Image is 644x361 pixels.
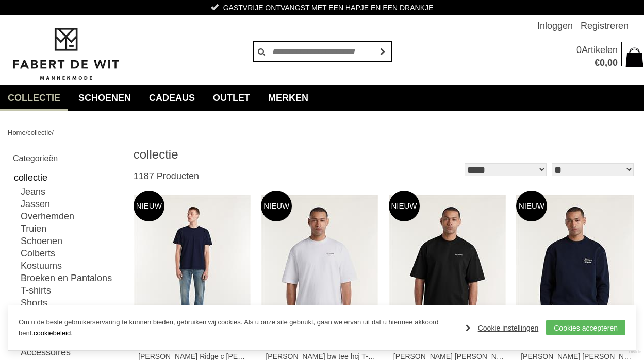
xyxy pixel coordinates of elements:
a: Accessoires [21,346,121,358]
a: Schoenen [71,85,139,111]
h1: collectie [134,147,385,162]
span: , [605,58,607,68]
a: Inloggen [537,15,573,36]
img: DENHAM Yinyang bw tee hcj T-shirts [261,195,378,342]
a: T-shirts [21,284,121,297]
span: / [52,129,54,136]
a: Cookie instellingen [466,320,539,336]
a: Jassen [21,198,121,210]
span: 0 [576,45,582,55]
span: € [595,58,600,68]
h2: Categorieën [13,152,121,165]
a: [PERSON_NAME] Ridge c [PERSON_NAME] [PERSON_NAME] [138,352,249,361]
a: Cookies accepteren [546,320,625,335]
a: Merken [260,85,316,111]
a: Truien [21,222,121,235]
a: Broeken en Pantalons [21,272,121,284]
a: collectie [27,129,52,136]
img: DENHAM Yin yang bw tee hcj T-shirts [389,195,506,342]
a: [PERSON_NAME] bw tee hcj T-shirts [266,352,376,361]
p: Om u de beste gebruikerservaring te kunnen bieden, gebruiken wij cookies. Als u onze site gebruik... [19,317,455,339]
img: Fabert de Wit [8,26,124,82]
a: Shorts [21,297,121,309]
img: DENHAM Ridge c hadden Jeans [134,195,251,342]
a: Cadeaus [141,85,203,111]
a: collectie [13,170,121,185]
a: [PERSON_NAME] [PERSON_NAME] tee hcj T-shirts [393,352,504,361]
a: Overhemden [21,210,121,222]
a: [PERSON_NAME] [PERSON_NAME] arch sweat cps Truien [521,352,631,361]
span: / [26,129,28,136]
span: 1187 Producten [134,171,199,181]
a: Home [8,129,26,136]
span: 0 [600,58,605,68]
a: Colberts [21,247,121,260]
a: Outlet [205,85,258,111]
span: Artikelen [582,45,618,55]
a: cookiebeleid [34,329,71,337]
a: Kostuums [21,260,121,272]
img: DENHAM Denham arch sweat cps Truien [516,195,634,342]
a: Registreren [581,15,629,36]
span: 00 [607,58,618,68]
a: Jeans [21,185,121,198]
a: Schoenen [21,235,121,247]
